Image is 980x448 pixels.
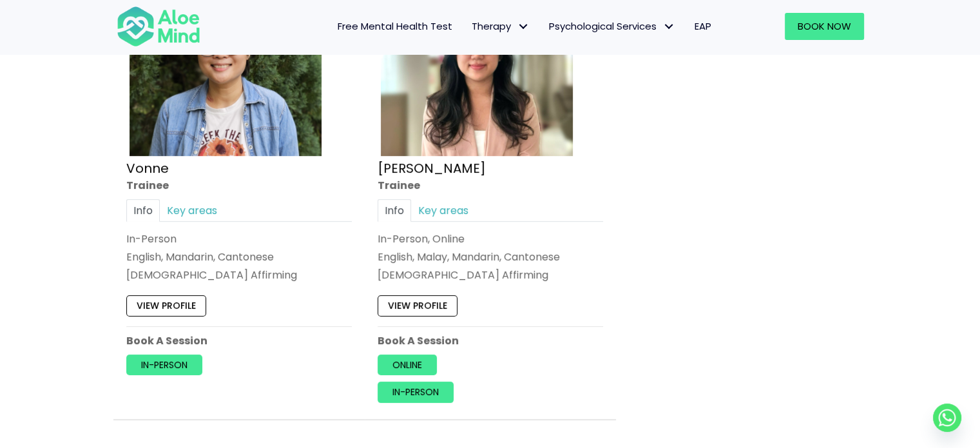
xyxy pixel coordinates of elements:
div: [DEMOGRAPHIC_DATA] Affirming [378,268,603,283]
span: Free Mental Health Test [338,19,452,33]
a: Whatsapp [933,404,961,432]
div: In-Person [126,231,352,246]
nav: Menu [217,13,721,40]
a: [PERSON_NAME] [378,159,486,177]
p: English, Mandarin, Cantonese [126,249,352,264]
a: TherapyTherapy: submenu [462,13,539,40]
p: English, Malay, Mandarin, Cantonese [378,249,603,264]
span: EAP [695,19,711,33]
a: View profile [126,296,206,317]
div: [DEMOGRAPHIC_DATA] Affirming [126,268,352,283]
a: In-person [126,355,202,375]
span: Book Now [798,19,851,33]
span: Psychological Services: submenu [660,17,678,36]
a: Vonne [126,159,169,177]
a: Online [378,355,437,375]
span: Therapy: submenu [514,17,533,36]
div: In-Person, Online [378,231,603,246]
a: Key areas [160,199,224,222]
a: EAP [685,13,721,40]
a: Info [126,199,160,222]
a: Key areas [411,199,476,222]
a: In-person [378,382,454,403]
div: Trainee [378,178,603,193]
span: Psychological Services [549,19,675,33]
a: Book Now [785,13,864,40]
div: Trainee [126,178,352,193]
p: Book A Session [126,333,352,348]
a: Psychological ServicesPsychological Services: submenu [539,13,685,40]
a: Info [378,199,411,222]
p: Book A Session [378,333,603,348]
span: Therapy [472,19,530,33]
a: Free Mental Health Test [328,13,462,40]
a: View profile [378,296,457,317]
img: Aloe Mind Malaysia | Mental Healthcare Services in Malaysia and Singapore [117,5,200,48]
